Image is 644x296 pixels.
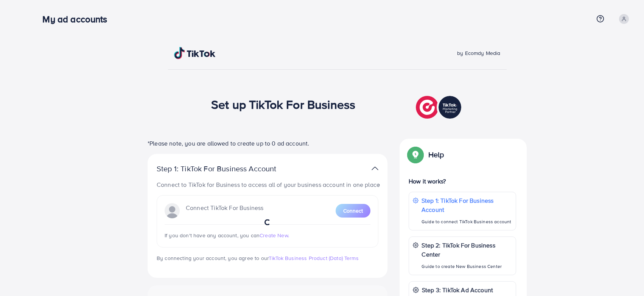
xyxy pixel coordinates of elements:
p: Guide to connect TikTok Business account [422,217,512,226]
p: Step 1: TikTok For Business Account [157,164,300,173]
p: How it works? [409,177,516,186]
p: Help [428,150,444,159]
p: Guide to create New Business Center [422,262,512,271]
h1: Set up TikTok For Business [211,97,355,111]
img: TikTok partner [416,94,463,121]
img: TikTok [174,47,216,59]
h3: My ad accounts [42,14,113,25]
p: Step 3: TikTok Ad Account [422,285,493,294]
p: Step 2: TikTok For Business Center [422,241,512,259]
p: *Please note, you are allowed to create up to 0 ad account. [148,139,387,148]
p: Step 1: TikTok For Business Account [422,196,512,214]
span: by Ecomdy Media [457,49,500,57]
img: Popup guide [409,148,422,161]
img: TikTok partner [372,163,378,174]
